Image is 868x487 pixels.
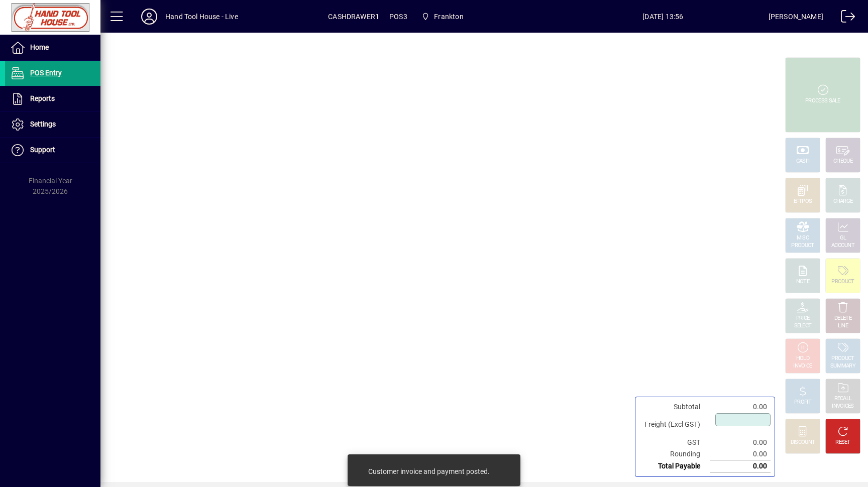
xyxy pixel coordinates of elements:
div: SUMMARY [830,362,855,370]
div: NOTE [796,278,809,286]
div: CHEQUE [833,158,852,165]
td: 0.00 [710,437,771,448]
div: DISCOUNT [791,439,815,446]
span: Frankton [417,8,468,26]
div: CASH [796,158,809,165]
span: Reports [30,94,55,102]
div: INVOICE [793,362,812,370]
div: PRICE [796,315,810,322]
div: RESET [835,439,850,446]
a: Logout [833,2,855,35]
div: HOLD [796,355,809,362]
td: 0.00 [710,460,771,472]
div: PROCESS SALE [805,97,840,105]
div: PRODUCT [791,242,814,250]
span: Support [30,146,55,154]
div: LINE [838,322,848,330]
span: CASHDRAWER1 [328,9,379,25]
div: [PERSON_NAME] [769,9,823,25]
div: Hand Tool House - Live [165,9,238,25]
span: Settings [30,120,56,128]
div: MISC [797,234,809,242]
div: EFTPOS [794,198,812,205]
div: PRODUCT [831,355,854,362]
td: Freight (Excl GST) [639,413,710,437]
a: Settings [5,112,100,137]
div: PRODUCT [831,278,854,286]
div: RECALL [834,395,852,403]
td: Subtotal [639,401,710,413]
td: Total Payable [639,460,710,472]
button: Profile [133,8,165,26]
td: Rounding [639,448,710,460]
div: SELECT [794,322,812,330]
div: GL [840,234,846,242]
span: POS3 [389,9,407,25]
span: Home [30,43,49,51]
div: CHARGE [833,198,853,205]
td: 0.00 [710,401,771,413]
span: POS Entry [30,69,62,77]
div: INVOICES [832,403,853,410]
span: [DATE] 13:56 [558,9,769,25]
div: Customer invoice and payment posted. [368,466,490,476]
a: Reports [5,86,100,111]
div: ACCOUNT [831,242,854,250]
td: 0.00 [710,448,771,460]
span: Frankton [434,9,463,25]
a: Home [5,35,100,60]
div: DELETE [834,315,851,322]
a: Support [5,138,100,163]
td: GST [639,437,710,448]
div: PROFIT [794,399,811,406]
